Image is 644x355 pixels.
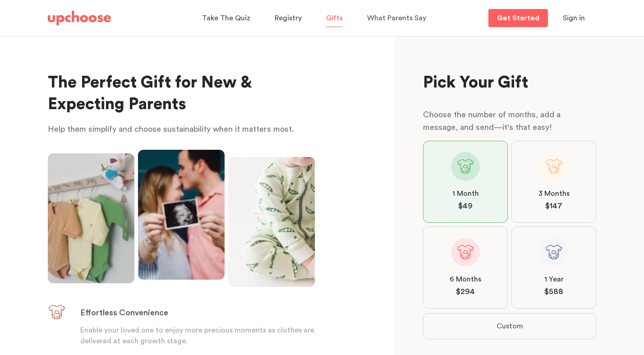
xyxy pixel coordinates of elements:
p: Get Started [497,14,539,22]
span: Sign in [563,14,585,22]
h1: The Perfect Gift for New & Expecting Parents [48,72,315,115]
span: What Parents Say [367,14,426,22]
a: Gifts [326,9,345,27]
button: Sign in [552,9,596,27]
p: Enable your loved one to enjoy more precious moments as clothes are delivered at each growth stage. [80,325,315,346]
p: Pick Your Gift [423,72,596,94]
span: $ 49 [458,201,473,212]
img: Effortless Convenience [48,303,66,321]
span: 3 Months [538,188,570,199]
button: Custom [423,314,596,339]
span: 6 Months [450,274,481,285]
a: Registry [275,9,304,27]
span: $ 294 [456,286,475,297]
h3: Effortless Convenience [80,308,168,318]
span: Help them simplify and choose sustainability when it matters most. [48,125,294,133]
span: Choose the number of months, add a message, and send—it's that easy! [423,111,561,131]
span: Registry [275,14,302,22]
a: What Parents Say [367,9,429,27]
img: Expecting parents showing a scan of their upcoming baby [138,150,225,280]
a: Take The Quiz [202,9,253,27]
img: UpChoose [48,11,111,25]
span: $ 588 [544,286,563,297]
a: UpChoose [48,9,111,28]
span: Gifts [326,14,343,22]
span: 1 Year [544,274,564,285]
span: $ 147 [545,201,562,212]
img: Colorful organic cotton baby bodysuits hanging on a rack [48,153,134,283]
span: Take The Quiz [202,14,250,22]
img: baby wearing adorable romper from UpChoose [228,157,315,287]
span: 1 Month [452,188,479,199]
a: Get Started [488,9,548,27]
